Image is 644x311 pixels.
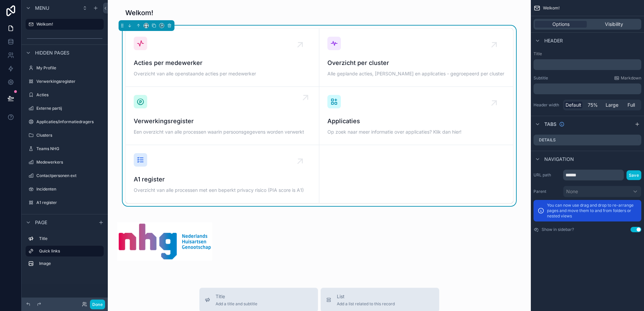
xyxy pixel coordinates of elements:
label: Applicaties/informatiedragers [36,119,102,125]
span: Hidden pages [35,49,69,56]
label: Quick links [39,248,98,254]
span: Title [216,293,257,300]
span: Large [606,102,618,108]
a: Clusters [26,130,104,141]
span: Overzicht van alle openstaande acties per medewerker [134,70,311,77]
button: None [563,186,641,197]
span: 75% [588,102,598,108]
span: Full [627,102,635,108]
a: Applicaties/informatiedragers [26,116,104,127]
label: Clusters [36,133,102,138]
span: Acties per medewerker [134,58,311,68]
span: Tabs [544,121,556,128]
span: Navigation [544,156,574,163]
a: Markdown [614,75,641,81]
a: Verwerkingsregister [26,76,104,87]
label: Subtitle [534,75,548,81]
a: My Profile [26,63,104,73]
span: Verwerkingsregister [134,116,311,126]
label: Medewerkers [36,160,102,165]
div: scrollable content [22,230,108,276]
label: Title [39,236,101,241]
span: Overzicht van alle processen met een beperkt privacy risico (PIA score is A1) [134,187,311,194]
a: Overzicht per clusterAlle geplande acties, [PERSON_NAME] en applicaties - gegroepeerd per cluster [319,29,513,87]
a: Externe partij [26,103,104,114]
span: Menu [35,5,49,11]
label: Title [534,51,641,57]
label: Contactpersonen ext [36,173,102,178]
label: Acties [36,92,102,98]
a: Contactpersonen ext [26,170,104,181]
a: ApplicatiesOp zoek naar meer informatie over applicaties? Klik dan hier! [319,87,513,145]
span: Page [35,219,47,226]
div: scrollable content [534,83,641,94]
span: Options [552,21,570,28]
a: VerwerkingsregisterEen overzicht van alle processen waarin persoonsgegevens worden verwerkt [126,87,319,145]
span: Een overzicht van alle processen waarin persoonsgegevens worden verwerkt [134,129,311,135]
label: Show in sidebar? [542,227,574,232]
a: Welkom! [26,19,104,30]
a: Acties [26,90,104,100]
span: Markdown [621,75,641,81]
span: None [566,188,578,195]
a: Medewerkers [26,157,104,168]
label: Welkom! [36,22,100,27]
label: My Profile [36,65,102,71]
span: Visibility [605,21,623,28]
a: Acties per medewerkerOverzicht van alle openstaande acties per medewerker [126,29,319,87]
div: scrollable content [534,59,641,70]
span: Add a list related to this record [337,301,395,307]
label: URL path [534,172,560,178]
label: Teams NHG [36,146,102,151]
span: Welkom! [543,5,559,11]
label: Details [539,137,556,143]
span: List [337,293,395,300]
label: Parent [534,189,560,194]
label: Incidenten [36,186,102,192]
span: Default [566,102,581,108]
span: A1 register [134,175,311,184]
span: Applicaties [327,116,505,126]
span: Overzicht per cluster [327,58,505,68]
label: Image [39,261,101,266]
span: Alle geplande acties, [PERSON_NAME] en applicaties - gegroepeerd per cluster [327,70,505,77]
label: Externe partij [36,106,102,111]
button: Done [90,300,105,309]
a: A1 register [26,197,104,208]
a: Teams NHG [26,143,104,154]
p: You can now use drag and drop to re-arrange pages and move them to and from folders or nested views [547,203,637,219]
label: Verwerkingsregister [36,79,102,84]
button: Save [626,170,641,180]
label: A1 register [36,200,102,205]
a: A1 registerOverzicht van alle processen met een beperkt privacy risico (PIA score is A1) [126,145,319,203]
span: Op zoek naar meer informatie over applicaties? Klik dan hier! [327,129,505,135]
span: Header [544,37,563,44]
label: Header width [534,102,560,108]
a: Incidenten [26,184,104,195]
span: Add a title and subtitle [216,301,257,307]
